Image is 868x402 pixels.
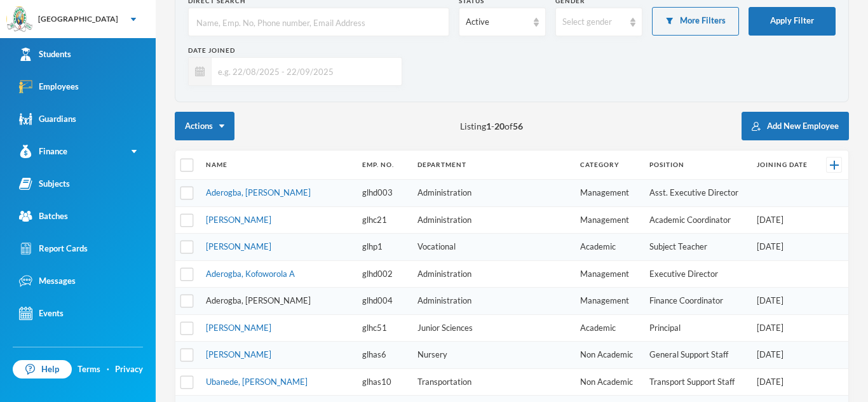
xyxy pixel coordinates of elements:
td: glhas6 [356,342,411,369]
a: [PERSON_NAME] [206,323,271,333]
td: glhd004 [356,288,411,315]
span: Listing - of [460,119,523,133]
td: glhc21 [356,206,411,234]
div: Students [19,48,71,61]
a: [PERSON_NAME] [206,215,271,225]
td: glhd003 [356,180,411,207]
a: Aderogba, [PERSON_NAME] [206,295,311,305]
div: Subjects [19,177,70,191]
td: Vocational [411,234,574,261]
th: Joining Date [750,151,818,180]
td: glhc51 [356,314,411,342]
b: 20 [494,121,505,131]
td: [DATE] [750,288,818,315]
img: + [830,161,839,170]
td: Administration [411,206,574,234]
a: Privacy [115,363,143,376]
td: glhas10 [356,368,411,396]
td: Administration [411,180,574,207]
th: Position [643,151,750,180]
td: glhp1 [356,234,411,261]
div: Finance [19,145,67,158]
td: Executive Director [643,260,750,288]
div: Employees [19,80,79,93]
div: Guardians [19,112,76,126]
div: Select gender [562,16,624,29]
td: [DATE] [750,342,818,369]
td: [DATE] [750,368,818,396]
td: Administration [411,288,574,315]
b: 1 [486,121,491,131]
a: [PERSON_NAME] [206,349,271,359]
th: Category [574,151,643,180]
div: [GEOGRAPHIC_DATA] [38,13,118,25]
div: Events [19,307,64,320]
input: Name, Emp. No, Phone number, Email Address [195,8,442,37]
td: Academic [574,234,643,261]
th: Name [200,151,356,180]
button: Apply Filter [749,7,836,36]
th: Emp. No. [356,151,411,180]
a: Aderogba, [PERSON_NAME] [206,187,311,198]
td: Subject Teacher [643,234,750,261]
td: [DATE] [750,314,818,342]
td: Non Academic [574,342,643,369]
a: [PERSON_NAME] [206,241,271,251]
div: Date Joined [188,46,402,55]
td: [DATE] [750,234,818,261]
a: Ubanede, [PERSON_NAME] [206,377,308,387]
a: Aderogba, Kofoworola A [206,269,295,279]
td: glhd002 [356,260,411,288]
td: Finance Coordinator [643,288,750,315]
td: Administration [411,260,574,288]
td: Principal [643,314,750,342]
td: Transport Support Staff [643,368,750,396]
td: Management [574,206,643,234]
td: Junior Sciences [411,314,574,342]
button: More Filters [652,7,739,36]
td: General Support Staff [643,342,750,369]
button: Add New Employee [742,112,849,140]
td: Academic [574,314,643,342]
td: Nursery [411,342,574,369]
button: Actions [175,112,234,140]
div: Active [466,16,527,29]
div: Messages [19,274,76,288]
td: Asst. Executive Director [643,180,750,207]
td: Academic Coordinator [643,206,750,234]
td: Non Academic [574,368,643,396]
th: Department [411,151,574,180]
td: Management [574,288,643,315]
div: Report Cards [19,242,88,255]
div: Batches [19,210,68,223]
td: Management [574,260,643,288]
td: [DATE] [750,206,818,234]
img: logo [7,7,32,32]
input: e.g. 22/08/2025 - 22/09/2025 [212,57,395,86]
td: Transportation [411,368,574,396]
a: Help [13,360,72,379]
b: 56 [513,121,523,131]
td: Management [574,180,643,207]
a: Terms [78,363,100,376]
div: · [107,363,109,376]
